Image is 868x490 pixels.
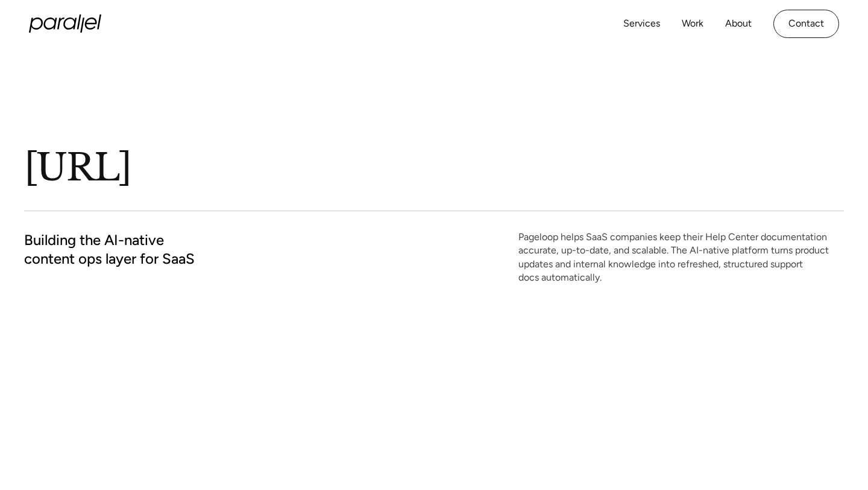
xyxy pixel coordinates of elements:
h2: Building the AI-native content ops layer for SaaS [24,231,250,268]
a: Services [623,15,660,33]
a: Contact [773,10,839,38]
a: Work [682,15,703,33]
p: Pageloop helps SaaS companies keep their Help Center documentation accurate, up-to-date, and scal... [518,231,844,285]
h1: [URL] [24,144,506,191]
a: About [725,15,752,33]
a: home [29,14,101,33]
